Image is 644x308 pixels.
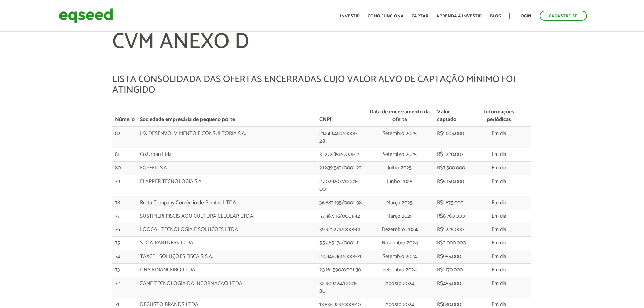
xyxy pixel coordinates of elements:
[112,237,137,250] td: 75
[317,127,365,148] td: 21.249.460/0001-28
[386,198,413,207] span: Março 2025
[434,250,472,264] td: R$955.000
[112,74,531,95] h5: LISTA CONSOLIDADA DAS OFERTAS ENCERRADAS CUJO VALOR ALVO DE CAPTAÇÃO MÍNIMO FOI ATINGIDO
[383,150,417,159] span: Setembro 2025
[412,14,428,18] a: Captar
[112,105,137,127] th: Número
[434,277,472,298] td: R$455.000
[472,277,526,298] td: Em dia
[317,196,365,210] td: 36.882.195/0001-98
[472,250,526,264] td: Em dia
[368,14,404,18] a: Como funciona
[112,210,137,223] td: 77
[436,14,482,18] a: Aprenda a investir
[472,237,526,250] td: Em dia
[137,162,317,175] td: EQSEED S.A.
[434,237,472,250] td: R$2.000.000
[317,148,365,162] td: 31.272.851/0001-17
[472,127,526,148] td: Em dia
[383,252,417,261] span: Setembro 2024
[387,177,412,186] span: Junho 2025
[472,223,526,237] td: Em dia
[382,225,418,234] span: Dezembro 2024
[112,127,137,148] td: 82
[137,210,317,223] td: SUSTINERI PISCIS AQUICULTURA CELULAR LTDA.
[383,265,417,275] span: Setembro 2024
[434,196,472,210] td: R$1.875.000
[137,263,317,277] td: DNA FINANCEIRO LTDA
[434,175,472,196] td: R$5.150.000
[137,250,317,264] td: TAXCEL SOLUÇÕES FISCAIS S.A.
[383,129,417,138] span: Setembro 2025
[434,162,472,175] td: R$7.500.000
[386,212,413,221] span: Março 2025
[434,105,472,127] th: Valor captado
[112,196,137,210] td: 78
[382,238,418,247] span: Novembro 2024
[388,163,412,172] span: Julho 2025
[472,210,526,223] td: Em dia
[472,162,526,175] td: Em dia
[137,196,317,210] td: Brota Company Comércio de Plantas LTDA.
[434,223,472,237] td: R$1.225.000
[434,148,472,162] td: R$1.220.007
[317,162,365,175] td: 21.839.542/0001-22
[112,175,137,196] td: 79
[317,105,365,127] th: CNPJ
[365,105,434,127] th: Data de encerramento da oferta
[434,210,472,223] td: R$8.760.000
[317,210,365,223] td: 57.387.116/0001-42
[59,7,113,25] img: EqSeed
[317,263,365,277] td: 23.161.590/0001-30
[317,223,365,237] td: 39.921.279/0001-81
[472,148,526,162] td: Em dia
[540,11,587,21] a: Cadastre-se
[112,250,137,264] td: 74
[112,277,137,298] td: 72
[434,263,472,277] td: R$1.170.000
[472,263,526,277] td: Em dia
[112,162,137,175] td: 80
[490,14,501,18] a: Blog
[472,196,526,210] td: Em dia
[137,277,317,298] td: ZANE TECNOLOGIA DA INFORMACAO LTDA
[112,223,137,237] td: 76
[472,105,526,127] th: Informações periódicas
[385,279,414,288] span: Agosto 2024
[137,148,317,162] td: Co.Urban Ltda
[317,250,365,264] td: 20.848.861/0001-31
[317,237,365,250] td: 55.465.174/0001-11
[340,14,360,18] a: Investir
[472,175,526,196] td: Em dia
[137,223,317,237] td: LOOCAL TECNOLOGIA E SOLUCOES LTDA
[434,127,472,148] td: R$1.605.000
[317,175,365,196] td: 27.028.507/0001-00
[137,105,317,127] th: Sociedade empresária de pequeno porte
[112,30,531,74] h1: CVM ANEXO D
[137,127,317,148] td: J2X DESENVOLVIMENTO E CONSULTORIA S.A.
[137,175,317,196] td: FLAPPER TECNOLOGIA S.A
[112,263,137,277] td: 73
[518,14,531,18] a: Login
[112,148,137,162] td: 81
[317,277,365,298] td: 32.909.124/0001-80
[137,237,317,250] td: STOA PARTNERS LTDA.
